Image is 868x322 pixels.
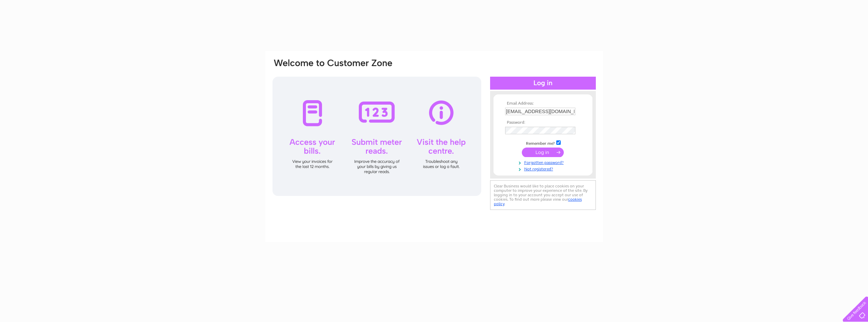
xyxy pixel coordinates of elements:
th: Email Address: [503,101,583,106]
a: cookies policy [494,197,582,206]
th: Password: [503,120,583,125]
a: Not registered? [505,165,583,172]
td: Remember me? [503,139,583,146]
div: Clear Business would like to place cookies on your computer to improve your experience of the sit... [490,180,596,210]
a: Forgotten password? [505,159,583,165]
input: Submit [522,148,564,157]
